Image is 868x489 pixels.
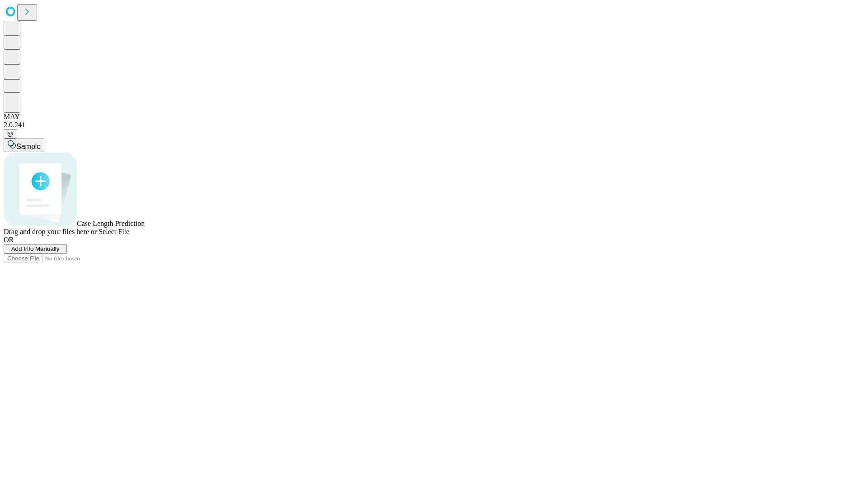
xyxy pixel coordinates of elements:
span: Case Length Prediction [77,220,145,227]
span: Drag and drop your files here or [4,228,97,235]
button: @ [4,129,17,139]
span: OR [4,236,14,244]
div: 2.0.241 [4,121,864,129]
span: Select File [99,228,129,235]
div: MAY [4,113,864,121]
span: @ [7,130,14,137]
span: Add Info Manually [11,245,60,252]
span: Sample [16,143,41,150]
button: Sample [4,139,44,152]
button: Add Info Manually [4,244,67,254]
